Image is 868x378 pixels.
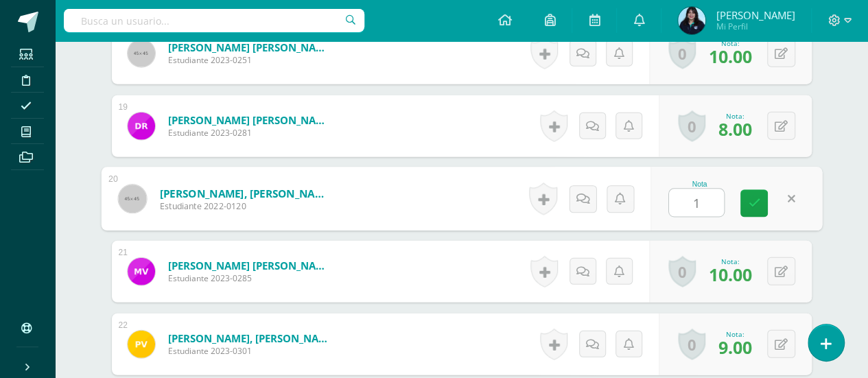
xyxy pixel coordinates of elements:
a: [PERSON_NAME] [PERSON_NAME] [168,259,333,272]
div: Nota: [709,257,752,266]
a: [PERSON_NAME], [PERSON_NAME] [159,186,329,200]
img: b1a6433b2ca6eb1c4bb7f7f262a8d0e8.png [128,258,155,285]
a: [PERSON_NAME], [PERSON_NAME] [168,331,333,345]
input: 0-10.0 [669,189,724,217]
a: 0 [668,256,696,287]
span: 9.00 [718,335,752,359]
span: Estudiante 2022-0120 [159,200,329,213]
input: Busca un usuario... [64,9,364,32]
div: Nota: [709,38,752,48]
div: Nota: [718,111,752,121]
a: [PERSON_NAME] [PERSON_NAME] [168,40,333,54]
div: Nota: [718,329,752,339]
span: Mi Perfil [716,21,795,32]
a: 0 [668,38,696,69]
span: [PERSON_NAME] [716,8,795,22]
span: Estudiante 2023-0301 [168,345,333,357]
a: [PERSON_NAME] [PERSON_NAME] [168,113,333,127]
span: 10.00 [709,263,752,286]
span: Estudiante 2023-0281 [168,127,333,139]
img: c9640550dddcba344ce32ca65dfa0e37.png [128,331,155,358]
span: Estudiante 2023-0251 [168,54,333,66]
div: Nota [668,180,731,188]
img: b77557fe1e382526dc360015be319127.png [128,113,155,140]
span: 8.00 [718,117,752,141]
img: 45x45 [128,40,155,67]
a: 0 [678,329,705,360]
a: 0 [678,110,705,142]
span: Estudiante 2023-0285 [168,272,333,284]
img: 45x45 [118,185,146,213]
span: 10.00 [709,45,752,68]
img: 717e1260f9baba787432b05432d0efc0.png [678,7,705,34]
